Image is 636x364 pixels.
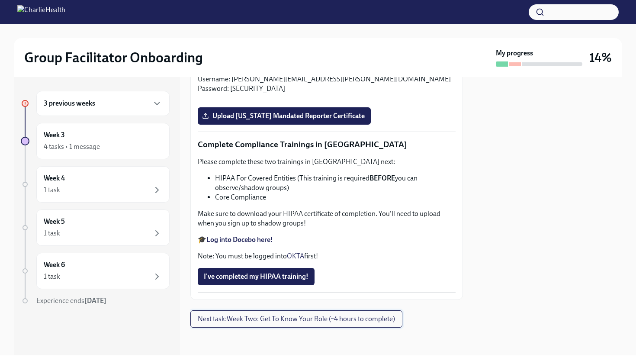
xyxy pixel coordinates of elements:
p: Note: You must be logged into first! [198,251,456,261]
h6: Week 3 [44,130,65,140]
strong: BEFORE [369,174,395,182]
div: 1 task [44,229,60,238]
a: Week 61 task [21,253,170,289]
p: Please complete these two trainings in [GEOGRAPHIC_DATA] next: [198,157,456,167]
h6: Week 4 [44,174,65,183]
button: I've completed my HIPAA training! [198,268,315,285]
a: Log into Docebo here! [206,235,273,244]
strong: [DATE] [84,296,106,305]
div: 4 tasks • 1 message [44,142,100,151]
span: Experience ends [36,296,106,305]
h2: Group Facilitator Onboarding [24,49,203,66]
h6: 3 previous weeks [44,99,95,108]
li: Core Compliance [215,193,456,202]
a: Week 51 task [21,209,170,246]
p: Complete Compliance Trainings in [GEOGRAPHIC_DATA] [198,139,456,150]
a: Week 34 tasks • 1 message [21,123,170,159]
a: Week 41 task [21,166,170,203]
a: OKTA [287,252,304,260]
span: Upload [US_STATE] Mandated Reporter Certificate [204,112,365,120]
label: Upload [US_STATE] Mandated Reporter Certificate [198,107,371,125]
p: 🎓 [198,235,456,245]
li: HIPAA For Covered Entities (This training is required you can observe/shadow groups) [215,174,456,193]
strong: My progress [496,48,533,58]
p: 🎓 Username: [PERSON_NAME][EMAIL_ADDRESS][PERSON_NAME][DOMAIN_NAME] Password: [SECURITY_DATA] [198,65,456,93]
h3: 14% [589,50,612,65]
div: 1 task [44,185,60,195]
img: CharlieHealth [17,5,65,19]
p: Make sure to download your HIPAA certificate of completion. You'll need to upload when you sign u... [198,209,456,228]
button: Next task:Week Two: Get To Know Your Role (~4 hours to complete) [190,310,402,328]
h6: Week 6 [44,260,65,270]
h6: Week 5 [44,217,65,226]
div: 3 previous weeks [36,91,170,116]
div: 1 task [44,272,60,281]
span: I've completed my HIPAA training! [204,272,308,281]
span: Next task : Week Two: Get To Know Your Role (~4 hours to complete) [198,315,395,323]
